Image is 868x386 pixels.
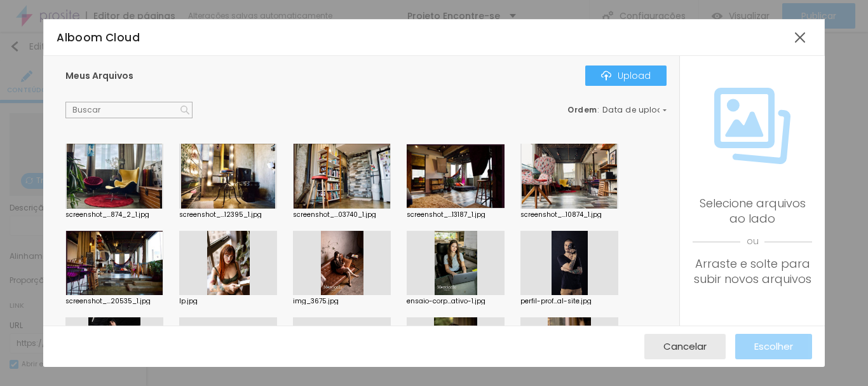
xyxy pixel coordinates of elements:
input: Buscar [65,102,193,118]
div: ensaio-corp...ativo-1.jpg [407,298,505,305]
div: screenshot_...03740_1.jpg [293,212,391,218]
div: perfil-prof...al-site.jpg [520,298,618,305]
div: lp.jpg [179,298,277,305]
div: Selecione arquivos ao lado Arraste e solte para subir novos arquivos [693,196,811,287]
span: Meus Arquivos [65,69,133,82]
button: Escolher [735,334,812,359]
div: screenshot_...12395_1.jpg [179,212,277,218]
span: ou [693,226,811,256]
div: : [567,106,667,114]
span: Cancelar [663,341,707,352]
span: Data de upload [602,106,668,114]
div: Upload [601,71,651,81]
div: img_3675.jpg [293,298,391,305]
div: screenshot_...13187_1.jpg [407,212,505,218]
span: Alboom Cloud [57,30,140,45]
div: screenshot_...10874_1.jpg [520,212,618,218]
img: Icone [180,106,189,114]
img: Icone [601,71,611,81]
div: screenshot_...874_2_1.jpg [65,212,163,218]
img: Icone [714,88,790,164]
span: Ordem [567,104,597,115]
button: IconeUpload [585,65,667,86]
button: Cancelar [644,334,726,359]
div: screenshot_...20535_1.jpg [65,298,163,305]
span: Escolher [754,341,793,352]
